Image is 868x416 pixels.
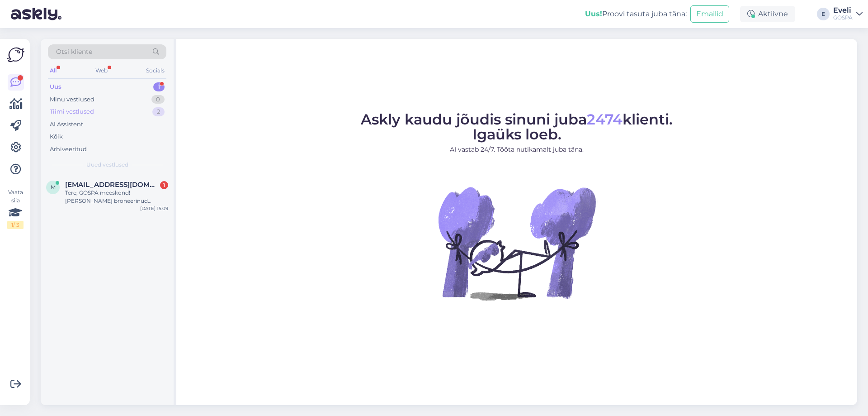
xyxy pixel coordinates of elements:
[50,95,94,104] div: Minu vestlused
[361,145,673,154] p: AI vastab 24/7. Tööta nutikamalt juba täna.
[817,8,830,20] div: E
[94,65,109,77] div: Web
[833,7,853,14] div: Eveli
[50,120,83,129] div: AI Assistent
[585,10,602,18] b: Uus!
[833,7,863,21] a: EveliGOSPA
[587,110,623,128] span: 2474
[50,145,87,154] div: Arhiveeritud
[160,181,168,189] div: 1
[435,162,598,325] img: No Chat active
[152,107,165,116] div: 2
[50,82,61,91] div: Uus
[144,65,166,77] div: Socials
[48,65,58,77] div: All
[7,46,24,63] img: Askly Logo
[50,132,63,141] div: Kõik
[740,6,795,22] div: Aktiivne
[56,47,92,57] span: Otsi kliente
[153,82,165,91] div: 1
[140,205,168,212] div: [DATE] 15:09
[690,5,729,23] button: Emailid
[585,9,687,19] div: Proovi tasuta juba täna:
[51,184,56,191] span: m
[361,110,673,143] span: Askly kaudu jõudis sinuni juba klienti. Igaüks loeb.
[65,189,168,205] div: Tere, GOSPA meeskond! [PERSON_NAME] broneerinud standardtoa üheks ööks ([DATE]–[DATE]) [PERSON_NA...
[7,188,24,229] div: Vaata siia
[86,161,128,169] span: Uued vestlused
[833,14,853,21] div: GOSPA
[151,95,165,104] div: 0
[50,107,94,116] div: Tiimi vestlused
[65,181,159,189] span: markusinho80@icloud.com
[7,221,24,229] div: 1 / 3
